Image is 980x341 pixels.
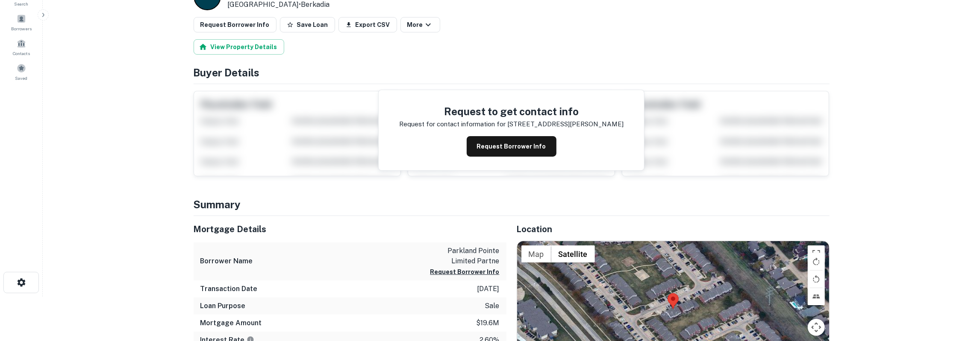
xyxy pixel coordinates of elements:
button: Show street map [521,245,551,262]
p: [STREET_ADDRESS][PERSON_NAME] [507,119,624,129]
button: More [400,17,440,32]
p: $19.6m [477,318,500,328]
span: Search [15,0,29,7]
a: Contacts [3,35,40,58]
button: Request Borrower Info [430,267,500,277]
h6: Transaction Date [200,284,258,294]
button: Rotate map clockwise [808,253,825,270]
h5: Location [517,223,830,236]
button: View Property Details [194,39,284,55]
h5: Mortgage Details [194,223,506,236]
h6: Loan Purpose [200,301,246,311]
span: Borrowers [11,25,32,32]
button: Rotate map counterclockwise [808,271,825,288]
iframe: Chat Widget [937,273,980,314]
a: Berkadia [301,0,330,9]
h4: Buyer Details [194,65,830,80]
h4: Request to get contact info [399,104,624,119]
button: Map camera controls [808,319,825,336]
button: Tilt map [808,288,825,305]
span: Contacts [13,50,30,57]
button: Save Loan [280,17,335,32]
span: Saved [15,75,28,82]
button: Request Borrower Info [194,17,277,32]
button: Request Borrower Info [467,136,556,157]
p: Request for contact information for [399,119,506,129]
p: sale [485,301,500,311]
button: Export CSV [338,17,397,32]
a: Saved [3,60,40,83]
button: Toggle fullscreen view [808,245,825,262]
h4: Summary [194,197,830,212]
p: [DATE] [477,284,500,294]
h6: Mortgage Amount [200,318,262,328]
button: Show satellite imagery [551,245,595,262]
p: parkland pointe limited partne [423,246,500,266]
a: Borrowers [3,11,40,34]
h6: Borrower Name [200,256,253,266]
